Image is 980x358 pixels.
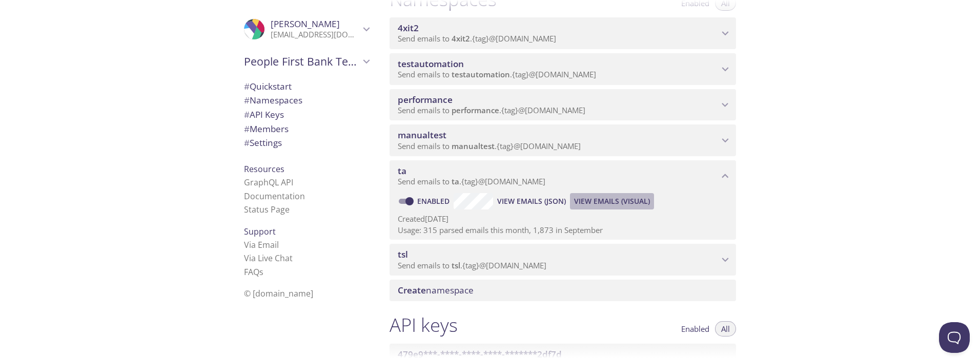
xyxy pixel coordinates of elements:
[398,33,556,44] span: Send emails to . {tag} @[DOMAIN_NAME]
[390,160,736,192] div: ta namespace
[390,17,736,49] div: 4xit2 namespace
[939,322,970,353] iframe: Help Scout Beacon - Open
[574,195,650,207] span: View Emails (Visual)
[244,137,250,149] span: #
[452,33,470,44] span: 4xit2
[236,79,377,94] div: Quickstart
[236,122,377,136] div: Members
[452,69,510,79] span: testautomation
[244,109,284,120] span: API Keys
[244,80,292,92] span: Quickstart
[244,109,250,120] span: #
[244,94,250,106] span: #
[390,313,458,336] h1: API keys
[244,94,302,106] span: Namespaces
[244,239,279,250] a: Via Email
[236,12,377,46] div: Sumanth Borra
[675,321,716,336] button: Enabled
[398,129,446,141] span: manualtest
[398,22,419,34] span: 4xit2
[715,321,736,336] button: All
[390,53,736,85] div: testautomation namespace
[398,69,596,79] span: Send emails to . {tag} @[DOMAIN_NAME]
[398,284,426,296] span: Create
[398,105,585,115] span: Send emails to . {tag} @[DOMAIN_NAME]
[398,176,545,186] span: Send emails to . {tag} @[DOMAIN_NAME]
[259,266,263,278] span: s
[236,48,377,75] div: People First Bank Testing Services
[570,193,654,209] button: View Emails (Visual)
[244,177,293,188] a: GraphQL API
[390,244,736,276] div: tsl namespace
[398,214,728,224] p: Created [DATE]
[244,123,250,135] span: #
[452,260,460,270] span: tsl
[398,165,406,177] span: ta
[244,123,289,135] span: Members
[390,124,736,156] div: manualtest namespace
[416,196,454,206] a: Enabled
[244,54,360,69] span: People First Bank Testing Services
[390,280,736,301] div: Create namespace
[244,252,293,264] a: Via Live Chat
[244,191,305,202] a: Documentation
[398,248,408,260] span: tsl
[398,260,546,270] span: Send emails to . {tag} @[DOMAIN_NAME]
[390,89,736,121] div: performance namespace
[244,137,282,149] span: Settings
[244,288,313,299] span: © [DOMAIN_NAME]
[398,94,453,106] span: performance
[398,58,464,70] span: testautomation
[497,195,566,207] span: View Emails (JSON)
[271,30,360,40] p: [EMAIL_ADDRESS][DOMAIN_NAME]
[398,225,728,236] p: Usage: 315 parsed emails this month, 1,873 in September
[236,93,377,108] div: Namespaces
[244,163,284,175] span: Resources
[244,226,276,237] span: Support
[452,141,495,151] span: manualtest
[398,141,581,151] span: Send emails to . {tag} @[DOMAIN_NAME]
[244,204,290,215] a: Status Page
[452,176,459,186] span: ta
[398,284,474,296] span: namespace
[236,136,377,150] div: Team Settings
[236,108,377,122] div: API Keys
[271,18,340,30] span: [PERSON_NAME]
[452,105,499,115] span: performance
[244,80,250,92] span: #
[493,193,570,209] button: View Emails (JSON)
[244,266,263,278] a: FAQ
